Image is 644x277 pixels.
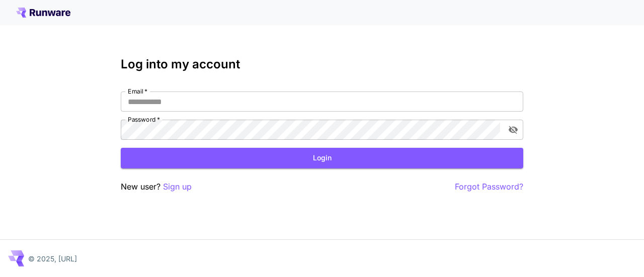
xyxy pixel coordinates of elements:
[128,87,147,96] label: Email
[128,115,160,124] label: Password
[28,253,77,264] p: © 2025, [URL]
[163,180,192,193] button: Sign up
[455,180,523,193] button: Forgot Password?
[121,148,523,168] button: Login
[121,57,523,71] h3: Log into my account
[121,180,192,193] p: New user?
[504,121,522,139] button: toggle password visibility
